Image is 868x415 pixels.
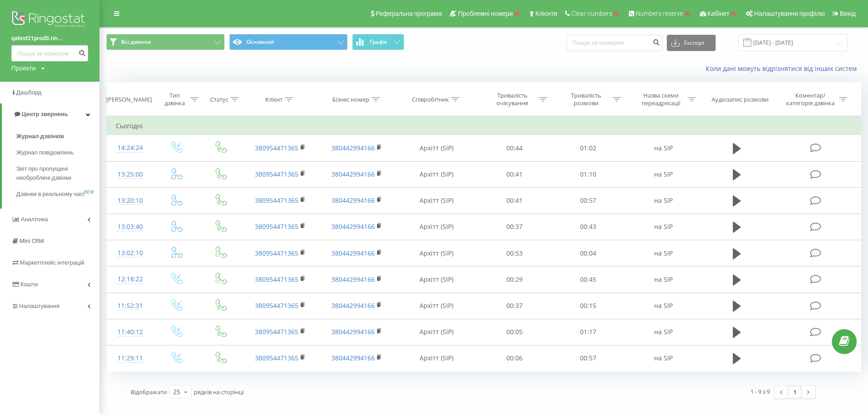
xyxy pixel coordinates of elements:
[478,240,552,266] td: 00:53
[552,293,625,319] td: 00:15
[116,166,145,183] div: 13:25:00
[478,135,552,161] td: 00:44
[331,301,375,310] a: 380442994166
[16,161,99,186] a: Звіт про пропущені необроблені дзвінки
[16,190,84,199] span: Дзвінки в реальному часі
[22,111,68,117] span: Центр звернень
[229,34,348,50] button: Основний
[255,301,298,310] a: 380954471365
[712,96,769,103] div: Аудіозапис розмови
[11,45,88,61] input: Пошук за номером
[625,345,702,371] td: на SIP
[107,117,861,135] td: Сьогодні
[255,327,298,336] a: 380954471365
[116,244,145,262] div: 13:02:10
[625,293,702,319] td: на SIP
[116,270,145,288] div: 12:18:22
[331,222,375,231] a: 380442994166
[478,345,552,371] td: 00:06
[552,266,625,293] td: 00:45
[370,39,387,45] span: Графік
[255,275,298,284] a: 380954471365
[116,192,145,210] div: 13:20:10
[625,187,702,214] td: на SIP
[16,186,99,202] a: Дзвінки в реальному часіNEW
[478,161,552,187] td: 00:41
[255,170,298,178] a: 380954471365
[255,222,298,231] a: 380954471365
[395,345,477,371] td: Архітт (SIP)
[106,34,225,50] button: Всі дзвінки
[16,148,74,157] span: Журнал повідомлень
[255,354,298,362] a: 380954471365
[331,196,375,205] a: 380442994166
[376,10,442,17] span: Реферальна програма
[16,89,42,96] span: Дашборд
[754,10,825,17] span: Налаштування профілю
[265,96,283,103] div: Клієнт
[784,92,837,107] div: Коментар/категорія дзвінка
[106,96,152,103] div: [PERSON_NAME]
[706,64,861,73] a: Коли дані можуть відрізнятися вiд інших систем
[478,293,552,319] td: 00:37
[2,103,99,125] a: Центр звернень
[395,293,477,319] td: Архітт (SIP)
[11,9,88,32] img: Ringostat logo
[566,35,662,51] input: Пошук за номером
[121,38,151,46] span: Всі дзвінки
[331,144,375,152] a: 380442994166
[552,214,625,240] td: 00:43
[16,132,64,141] span: Журнал дзвінків
[395,240,477,266] td: Архітт (SIP)
[331,170,375,178] a: 380442994166
[11,64,36,73] div: Проекти
[131,388,167,396] span: Відображати
[116,218,145,236] div: 13:03:40
[116,297,145,315] div: 11:52:31
[708,10,730,17] span: Кабінет
[20,259,85,266] span: Маркетплейс інтеграцій
[16,128,99,145] a: Журнал дзвінків
[488,92,537,107] div: Тривалість очікування
[625,161,702,187] td: на SIP
[395,187,477,214] td: Архітт (SIP)
[667,35,716,51] button: Експорт
[478,187,552,214] td: 00:41
[162,92,188,107] div: Тип дзвінка
[571,10,612,17] span: Clear numbers
[625,135,702,161] td: на SIP
[16,145,99,161] a: Журнал повідомлень
[750,387,770,396] div: 1 - 9 з 9
[478,214,552,240] td: 00:37
[552,187,625,214] td: 00:57
[116,139,145,157] div: 14:24:24
[625,266,702,293] td: на SIP
[552,345,625,371] td: 00:57
[21,216,48,223] span: Аналiтика
[19,303,60,309] span: Налаштування
[535,10,557,17] span: Клієнти
[194,388,244,396] span: рядків на сторінці
[331,354,375,362] a: 380442994166
[19,238,44,244] span: Mini CRM
[625,214,702,240] td: на SIP
[637,92,685,107] div: Назва схеми переадресації
[395,319,477,345] td: Архітт (SIP)
[395,214,477,240] td: Архітт (SIP)
[331,327,375,336] a: 380442994166
[16,164,95,182] span: Звіт про пропущені необроблені дзвінки
[331,275,375,284] a: 380442994166
[478,266,552,293] td: 00:29
[625,319,702,345] td: на SIP
[552,319,625,345] td: 01:17
[173,387,180,396] div: 25
[562,92,610,107] div: Тривалість розмови
[331,249,375,257] a: 380442994166
[478,319,552,345] td: 00:05
[255,249,298,257] a: 380954471365
[255,144,298,152] a: 380954471365
[552,240,625,266] td: 00:04
[11,34,88,43] a: qatest21prod3.rin...
[395,266,477,293] td: Архітт (SIP)
[116,350,145,367] div: 11:29:11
